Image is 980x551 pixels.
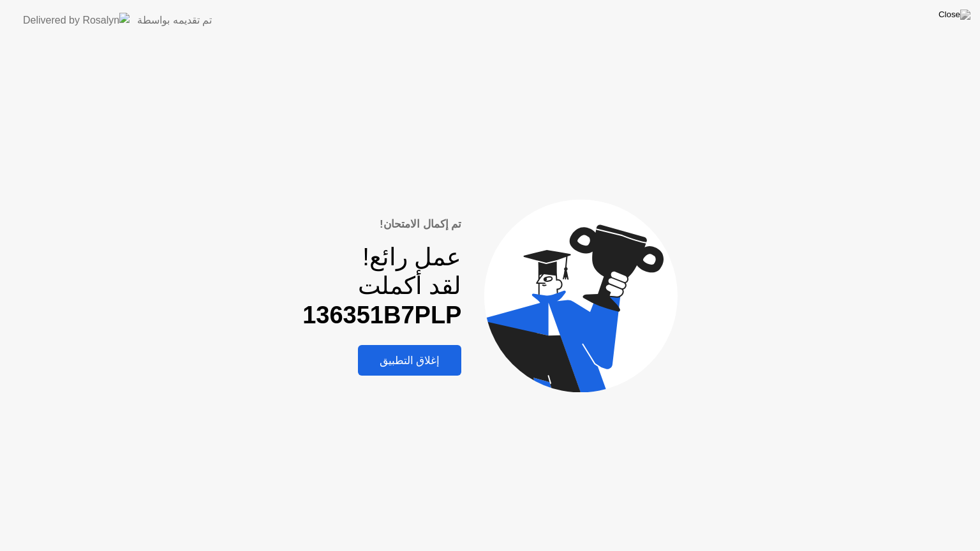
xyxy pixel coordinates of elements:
div: إغلاق التطبيق [362,354,458,367]
img: Delivered by Rosalyn [23,13,130,27]
button: إغلاق التطبيق [358,345,462,376]
div: تم إكمال الامتحان! [302,216,461,233]
div: تم تقديمه بواسطة [137,13,212,28]
b: 136351B7PLP [302,302,461,328]
div: عمل رائع! لقد أكملت [302,243,461,330]
img: Close [939,10,970,20]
